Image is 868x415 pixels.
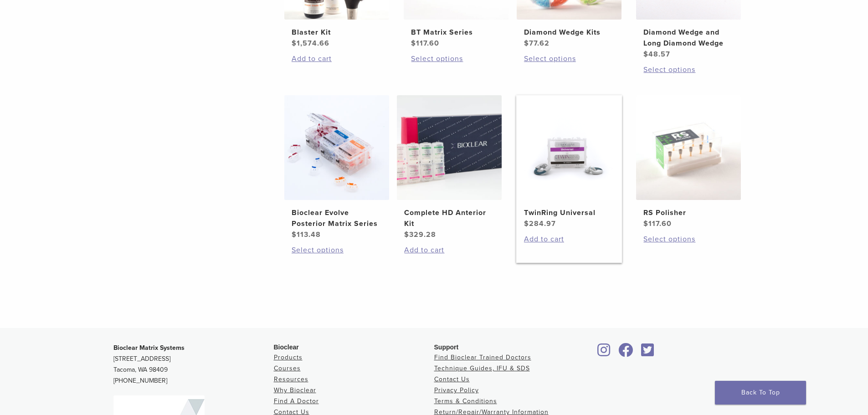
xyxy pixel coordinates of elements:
[638,348,657,358] a: Bioclear
[524,219,529,228] span: $
[404,230,436,239] bdi: 329.28
[524,53,614,64] a: Select options for “Diamond Wedge Kits”
[274,386,316,394] a: Why Bioclear
[524,39,529,48] span: $
[524,207,614,218] h2: TwinRing Universal
[113,343,274,386] p: [STREET_ADDRESS] Tacoma, WA 98409 [PHONE_NUMBER]
[434,343,459,351] span: Support
[274,364,301,372] a: Courses
[524,39,550,48] bdi: 77.62
[643,27,734,49] h2: Diamond Wedge and Long Diamond Wedge
[396,95,503,240] a: Complete HD Anterior KitComplete HD Anterior Kit $329.28
[397,95,502,200] img: Complete HD Anterior Kit
[292,39,297,48] span: $
[292,230,321,239] bdi: 113.48
[643,219,672,228] bdi: 117.60
[524,219,556,228] bdi: 284.97
[284,95,390,240] a: Bioclear Evolve Posterior Matrix SeriesBioclear Evolve Posterior Matrix Series $113.48
[643,50,648,59] span: $
[292,39,329,48] bdi: 1,574.66
[113,344,185,352] strong: Bioclear Matrix Systems
[411,53,501,64] a: Select options for “BT Matrix Series”
[411,39,416,48] span: $
[595,348,614,358] a: Bioclear
[404,245,494,256] a: Add to cart: “Complete HD Anterior Kit”
[274,354,303,361] a: Products
[643,219,648,228] span: $
[292,53,382,64] a: Add to cart: “Blaster Kit”
[292,230,297,239] span: $
[274,397,319,405] a: Find A Doctor
[643,207,734,218] h2: RS Polisher
[404,207,494,229] h2: Complete HD Anterior Kit
[643,234,734,245] a: Select options for “RS Polisher”
[636,95,742,229] a: RS PolisherRS Polisher $117.60
[292,27,382,38] h2: Blaster Kit
[274,375,308,383] a: Resources
[524,27,614,38] h2: Diamond Wedge Kits
[292,245,382,256] a: Select options for “Bioclear Evolve Posterior Matrix Series”
[404,230,409,239] span: $
[434,397,497,405] a: Terms & Conditions
[292,207,382,229] h2: Bioclear Evolve Posterior Matrix Series
[434,375,470,383] a: Contact Us
[434,364,530,372] a: Technique Guides, IFU & SDS
[434,386,479,394] a: Privacy Policy
[516,95,622,229] a: TwinRing UniversalTwinRing Universal $284.97
[517,95,621,200] img: TwinRing Universal
[524,234,614,245] a: Add to cart: “TwinRing Universal”
[643,50,670,59] bdi: 48.57
[616,348,637,358] a: Bioclear
[411,39,439,48] bdi: 117.60
[434,354,531,361] a: Find Bioclear Trained Doctors
[643,64,734,75] a: Select options for “Diamond Wedge and Long Diamond Wedge”
[274,343,299,351] span: Bioclear
[284,95,389,200] img: Bioclear Evolve Posterior Matrix Series
[636,95,741,200] img: RS Polisher
[411,27,501,38] h2: BT Matrix Series
[715,381,806,405] a: Back To Top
